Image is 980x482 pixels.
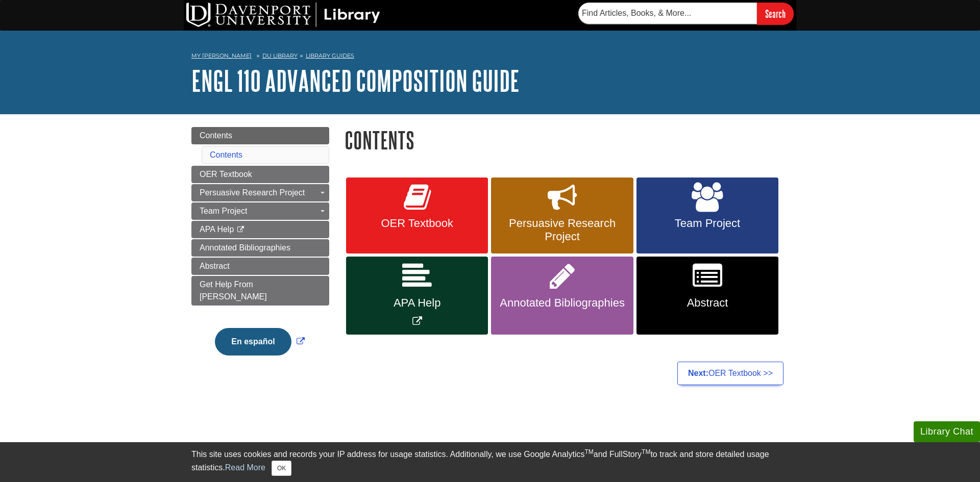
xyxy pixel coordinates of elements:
[636,257,778,335] a: Abstract
[191,127,329,144] a: Contents
[191,239,329,257] a: Annotated Bibliographies
[236,226,245,233] i: This link opens in a new window
[354,217,480,230] span: OER Textbook
[200,280,267,301] span: Get Help From [PERSON_NAME]
[191,258,329,275] a: Abstract
[225,463,265,472] a: Read More
[200,131,232,140] span: Contents
[499,296,625,310] span: Annotated Bibliographies
[578,3,794,24] form: Searches DU Library's articles, books, and more
[499,217,625,243] span: Persuasive Research Project
[491,257,633,335] a: Annotated Bibliographies
[345,127,789,153] h1: Contents
[200,262,230,270] span: Abstract
[210,150,242,159] a: Contents
[306,52,354,59] a: Library Guides
[262,52,298,59] a: DU Library
[688,369,708,377] strong: Next:
[644,217,771,230] span: Team Project
[677,362,783,385] a: Next:OER Textbook >>
[200,188,305,197] span: Persuasive Research Project
[200,243,290,252] span: Annotated Bibliographies
[346,257,488,335] a: Link opens in new window
[191,276,329,306] a: Get Help From [PERSON_NAME]
[200,170,252,179] span: OER Textbook
[200,225,234,234] span: APA Help
[272,461,291,476] button: Close
[191,184,329,201] a: Persuasive Research Project
[578,3,757,24] input: Find Articles, Books, & More...
[212,337,307,346] a: Link opens in new window
[642,448,650,455] sup: TM
[191,49,789,65] nav: breadcrumb
[191,166,329,183] a: OER Textbook
[191,52,252,60] a: My [PERSON_NAME]
[757,3,794,24] input: Search
[644,296,771,310] span: Abstract
[584,448,593,455] sup: TM
[914,421,980,442] button: Library Chat
[491,177,633,254] a: Persuasive Research Project
[191,448,789,476] div: This site uses cookies and records your IP address for usage statistics. Additionally, we use Goo...
[215,328,291,356] button: En español
[346,177,488,254] a: OER Textbook
[191,127,329,373] div: Guide Page Menu
[191,221,329,238] a: APA Help
[191,202,329,220] a: Team Project
[636,177,778,254] a: Team Project
[354,296,480,310] span: APA Help
[191,65,520,96] a: ENGL 110 Advanced Composition Guide
[200,207,247,215] span: Team Project
[186,3,380,27] img: DU Library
